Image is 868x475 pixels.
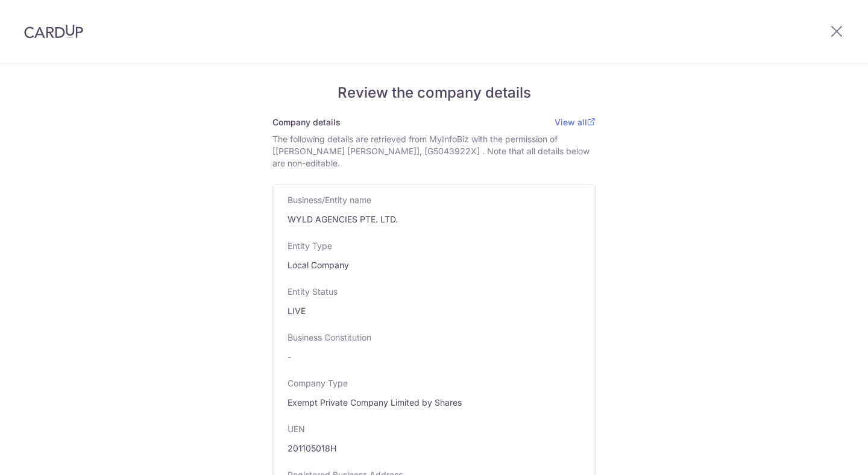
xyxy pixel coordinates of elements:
[555,117,596,127] a: View all
[272,84,596,102] h5: Review the company details
[272,133,596,169] div: The following details are retrieved from MyInfoBiz with the permission of [[PERSON_NAME] [PERSON_...
[24,24,83,39] img: CardUp
[272,117,341,127] span: Company details
[790,439,856,469] iframe: Opens a widget where you can find more information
